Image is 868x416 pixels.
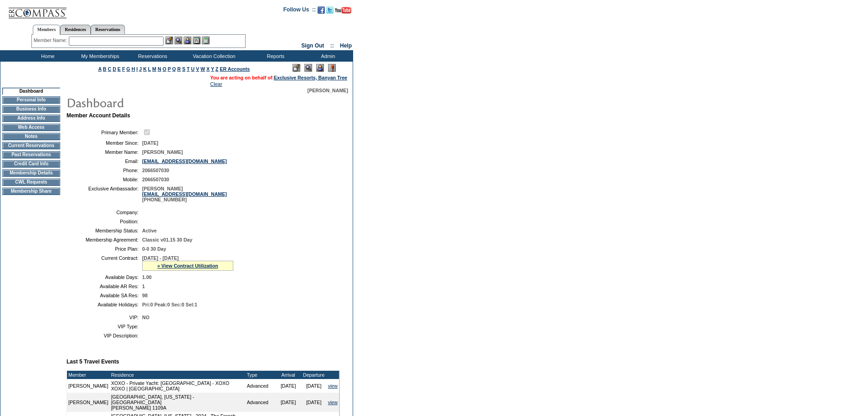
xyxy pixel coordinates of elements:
td: [PERSON_NAME] [67,393,110,412]
a: U [191,66,195,72]
span: [PERSON_NAME] [PHONE_NUMBER] [142,186,227,202]
a: Exclusive Resorts, Banyan Tree [274,75,347,80]
td: Web Access [2,124,60,131]
a: Z [216,66,219,72]
td: Membership Share [2,188,60,195]
a: C [108,66,111,72]
td: [DATE] [276,393,301,412]
a: [EMAIL_ADDRESS][DOMAIN_NAME] [142,191,227,197]
img: b_edit.gif [165,37,173,44]
a: R [177,66,181,72]
a: G [126,66,130,72]
td: VIP: [70,315,139,320]
a: Subscribe to our YouTube Channel [335,9,351,15]
img: Reservations [193,37,200,44]
span: Classic v01.15 30 Day [142,237,192,242]
span: 1 [142,284,145,289]
span: You are acting on behalf of: [210,75,347,80]
td: Advanced [246,379,276,393]
a: N [158,66,161,72]
td: Available Holidays: [70,302,139,307]
span: [DATE] [142,140,158,146]
td: Member [67,371,110,379]
td: Reports [248,50,301,62]
td: Personal Info [2,96,60,104]
td: Notes [2,133,60,140]
td: Available SA Res: [70,293,139,298]
a: D [113,66,116,72]
td: Primary Member: [70,128,139,137]
a: W [200,66,205,72]
b: Member Account Details [67,112,130,119]
td: Credit Card Info [2,160,60,168]
a: H [132,66,135,72]
td: Arrival [276,371,301,379]
td: Departure [301,371,327,379]
span: [PERSON_NAME] [142,149,183,155]
a: O [163,66,166,72]
td: Reservations [125,50,178,62]
a: Y [211,66,214,72]
a: Become our fan on Facebook [318,9,325,15]
td: Price Plan: [70,246,139,252]
div: Member Name: [34,37,69,44]
td: Past Reservations [2,151,60,158]
a: B [103,66,107,72]
span: :: [330,42,334,49]
td: Business Info [2,105,60,113]
img: b_calculator.gif [202,37,210,44]
td: Member Since: [70,140,139,146]
a: V [196,66,199,72]
img: View [175,37,182,44]
td: Member Name: [70,149,139,155]
a: view [328,400,338,405]
b: Last 5 Travel Events [67,358,119,365]
td: Residence [110,371,246,379]
td: [DATE] [276,379,301,393]
a: » View Contract Utilization [157,263,218,269]
a: Reservations [91,25,125,34]
td: Available Days: [70,274,139,280]
td: My Memberships [73,50,125,62]
td: Follow Us :: [283,5,316,16]
td: Address Info [2,115,60,122]
img: Follow us on Twitter [326,6,334,14]
td: Advanced [246,393,276,412]
a: P [168,66,171,72]
img: Become our fan on Facebook [318,6,325,14]
td: [GEOGRAPHIC_DATA], [US_STATE] - [GEOGRAPHIC_DATA] [PERSON_NAME] 1109A [110,393,246,412]
a: X [206,66,210,72]
a: E [118,66,121,72]
td: Current Reservations [2,142,60,149]
td: Vacation Collection [178,50,248,62]
a: ER Accounts [220,66,250,72]
td: Company: [70,210,139,215]
td: Dashboard [2,88,60,95]
img: Impersonate [184,37,191,44]
a: F [122,66,125,72]
td: Membership Status: [70,228,139,233]
td: Membership Agreement: [70,237,139,242]
a: M [152,66,156,72]
td: Phone: [70,168,139,173]
td: VIP Description: [70,333,139,338]
a: I [136,66,138,72]
a: S [182,66,185,72]
a: Help [340,42,352,49]
td: Type [246,371,276,379]
a: Q [172,66,176,72]
td: Available AR Res: [70,284,139,289]
span: 0-0 30 Day [142,246,166,252]
span: 98 [142,293,148,298]
td: Mobile: [70,177,139,182]
span: [PERSON_NAME] [308,88,348,93]
img: pgTtlDashboard.gif [66,93,248,111]
span: [DATE] - [DATE] [142,255,179,261]
span: Pri:0 Peak:0 Sec:0 Sel:1 [142,302,197,307]
a: Clear [210,81,222,87]
span: NO [142,315,149,320]
td: Position: [70,219,139,224]
td: [DATE] [301,393,327,412]
a: Members [33,25,61,35]
a: [EMAIL_ADDRESS][DOMAIN_NAME] [142,158,227,164]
